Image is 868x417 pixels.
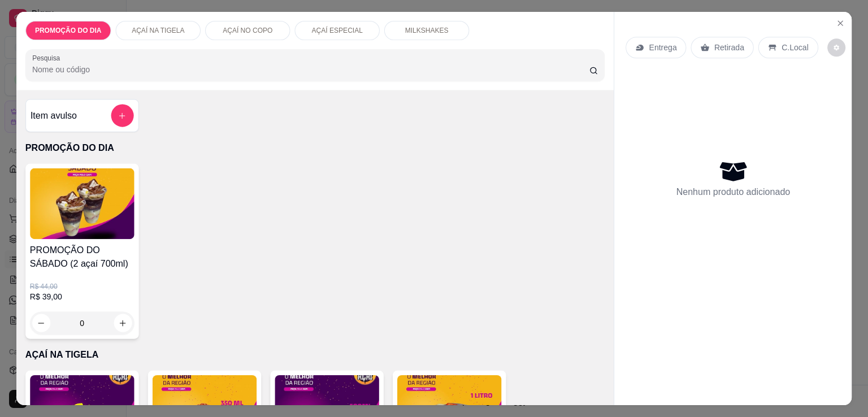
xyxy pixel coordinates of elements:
[111,105,133,127] button: add-separate-item
[405,26,449,35] p: MILKSHAKES
[714,42,744,53] p: Retirada
[30,168,134,239] img: product-image
[30,283,134,292] p: R$ 44,00
[676,185,790,199] p: Nenhum produto adicionado
[827,38,845,57] button: decrease-product-quantity
[25,141,605,155] p: PROMOÇÃO DO DIA
[30,292,134,303] p: R$ 39,00
[311,26,362,35] p: AÇAÍ ESPECIAL
[30,244,134,271] h4: PROMOÇÃO DO SÁBADO (2 açaí 700ml)
[32,53,64,63] label: Pesquisa
[31,109,77,123] h4: Item avulso
[32,64,589,75] input: Pesquisa
[132,26,184,35] p: AÇAÍ NA TIGELA
[223,26,272,35] p: AÇAÍ NO COPO
[649,42,676,53] p: Entrega
[25,348,605,362] p: AÇAÍ NA TIGELA
[782,42,809,53] p: C.Local
[831,14,849,32] button: Close
[35,26,102,35] p: PROMOÇÃO DO DIA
